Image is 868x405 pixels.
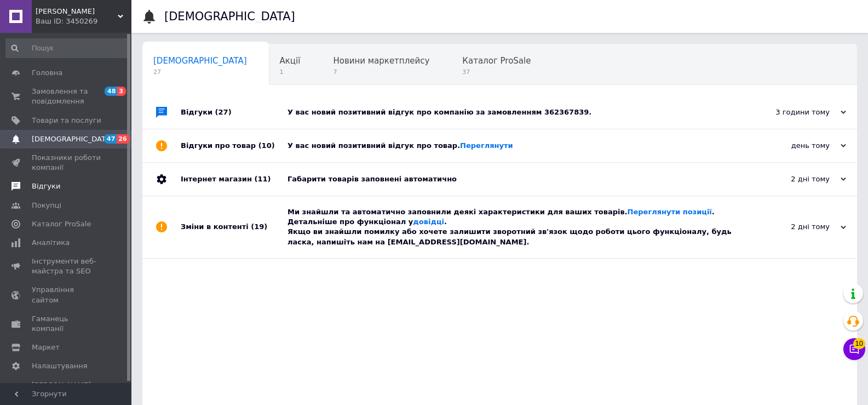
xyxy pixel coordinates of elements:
[181,163,288,196] div: Інтернет магазин
[413,218,444,226] a: довідці
[462,68,531,76] span: 37
[32,238,70,248] span: Аналітика
[32,134,113,144] span: [DEMOGRAPHIC_DATA]
[32,181,60,191] span: Відгуки
[32,116,101,126] span: Товари та послуги
[32,343,60,352] span: Маркет
[254,175,271,183] span: (11)
[36,7,118,16] span: Алло Гараж
[333,68,429,76] span: 7
[36,16,131,26] div: Ваш ID: 3450269
[215,108,232,116] span: (27)
[32,285,101,305] span: Управління сайтом
[117,87,126,96] span: 3
[737,141,846,151] div: день тому
[164,10,295,23] h1: [DEMOGRAPHIC_DATA]
[117,134,129,144] span: 26
[737,174,846,184] div: 2 дні тому
[737,222,846,232] div: 2 дні тому
[32,201,61,210] span: Покупці
[104,134,117,144] span: 47
[32,68,62,78] span: Головна
[288,107,737,117] div: У вас новий позитивний відгук про компанію за замовленням 362367839.
[181,96,288,129] div: Відгуки
[181,196,288,258] div: Зміни в контенті
[288,207,737,247] div: Ми знайшли та автоматично заповнили деякі характеристики для ваших товарів. . Детальніше про функ...
[5,38,129,58] input: Пошук
[105,87,117,96] span: 48
[32,87,101,106] span: Замовлення та повідомлення
[32,219,91,229] span: Каталог ProSale
[251,223,267,231] span: (19)
[460,141,513,150] a: Переглянути
[153,68,247,76] span: 27
[288,141,737,151] div: У вас новий позитивний відгук про товар.
[32,361,88,371] span: Налаштування
[288,174,737,184] div: Габарити товарів заповнені автоматично
[32,256,101,276] span: Інструменти веб-майстра та SEO
[32,153,101,173] span: Показники роботи компанії
[280,68,301,76] span: 1
[853,336,865,347] span: 10
[737,107,846,117] div: 3 години тому
[32,314,101,334] span: Гаманець компанії
[628,208,712,216] a: Переглянути позиції
[258,141,275,150] span: (10)
[181,129,288,162] div: Відгуки про товар
[153,56,247,66] span: [DEMOGRAPHIC_DATA]
[843,338,865,360] button: Чат з покупцем10
[462,56,531,66] span: Каталог ProSale
[333,56,429,66] span: Новини маркетплейсу
[280,56,301,66] span: Акції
